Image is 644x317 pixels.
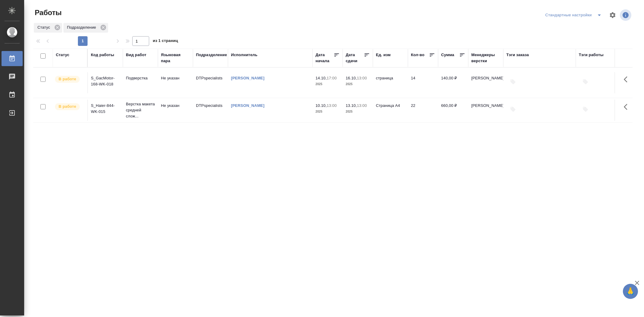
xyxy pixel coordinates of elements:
p: Верстка макета средней слож... [126,101,155,119]
p: Подверстка [126,75,155,81]
td: S_GacMotor-168-WK-018 [88,72,123,93]
p: 2025 [346,81,370,87]
p: 13:00 [357,76,367,80]
p: 13.10, [346,103,357,108]
p: В работе [59,104,76,110]
p: 13:00 [357,103,367,108]
p: 2025 [316,109,340,115]
span: из 1 страниц [153,37,178,46]
td: 14 [408,72,438,93]
button: Добавить тэги [579,103,592,116]
td: 660,00 ₽ [438,100,468,121]
span: Настроить таблицу [605,8,620,22]
div: Языковая пара [161,52,190,64]
div: split button [544,10,605,20]
p: 10.10, [316,103,327,108]
p: 16.10, [346,76,357,80]
td: 140,00 ₽ [438,72,468,93]
div: Тэги работы [579,52,604,58]
p: Подразделение [67,24,98,30]
p: 2025 [346,109,370,115]
p: Статус [37,24,52,30]
p: [PERSON_NAME] [471,103,500,109]
td: S_Haier-844-WK-015 [88,100,123,121]
div: Тэги заказа [506,52,529,58]
td: DTPspecialists [193,72,228,93]
button: Добавить тэги [506,75,520,88]
div: Вид работ [126,52,146,58]
div: Менеджеры верстки [471,52,500,64]
span: Посмотреть информацию [620,9,633,21]
p: 14.10, [316,76,327,80]
button: 🙏 [623,284,638,299]
div: Подразделение [196,52,227,58]
td: Не указан [158,100,193,121]
td: страница [373,72,408,93]
div: Дата начала [316,52,334,64]
div: Статус [56,52,69,58]
td: DTPspecialists [193,100,228,121]
p: В работе [59,76,76,82]
span: Работы [33,8,62,18]
p: 17:00 [327,76,337,80]
a: [PERSON_NAME] [231,76,264,80]
div: Ед. изм [376,52,391,58]
p: [PERSON_NAME] [471,75,500,81]
td: Страница А4 [373,100,408,121]
div: Статус [34,23,62,33]
div: Исполнитель выполняет работу [54,103,84,111]
div: Исполнитель выполняет работу [54,75,84,83]
button: Добавить тэги [579,75,592,88]
button: Здесь прячутся важные кнопки [620,72,635,87]
div: Код работы [91,52,114,58]
p: 2025 [316,81,340,87]
span: 🙏 [625,285,636,298]
p: 13:00 [327,103,337,108]
button: Здесь прячутся важные кнопки [620,100,635,114]
a: [PERSON_NAME] [231,103,264,108]
div: Дата сдачи [346,52,364,64]
div: Кол-во [411,52,425,58]
div: Подразделение [63,23,108,33]
td: Не указан [158,72,193,93]
button: Добавить тэги [506,103,520,116]
td: 22 [408,100,438,121]
div: Сумма [441,52,454,58]
div: Исполнитель [231,52,258,58]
